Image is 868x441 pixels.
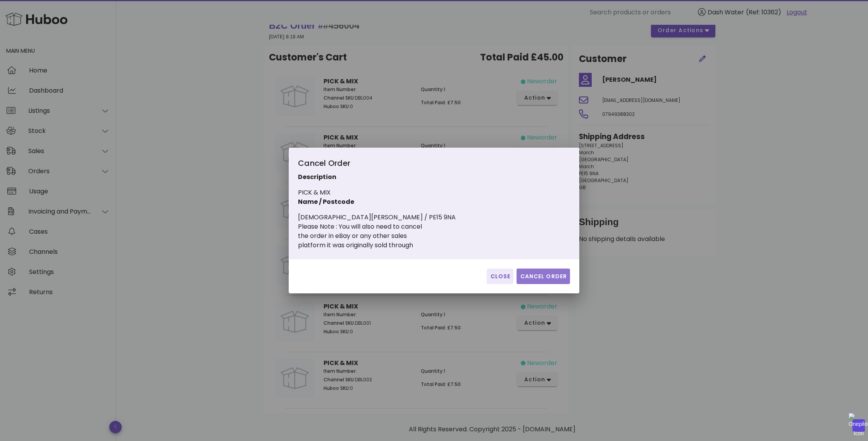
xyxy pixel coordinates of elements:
[490,272,510,281] span: Close
[487,269,513,284] button: Close
[298,172,472,182] p: Description
[520,272,567,281] span: Cancel Order
[517,269,570,284] button: Cancel Order
[298,222,472,250] div: Please Note : You will also need to cancel the order in eBay or any other sales platform it was o...
[298,197,472,207] p: Name / Postcode
[298,157,472,250] div: PICK & MIX [DEMOGRAPHIC_DATA][PERSON_NAME] / PE15 9NA
[298,157,472,172] div: Cancel Order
